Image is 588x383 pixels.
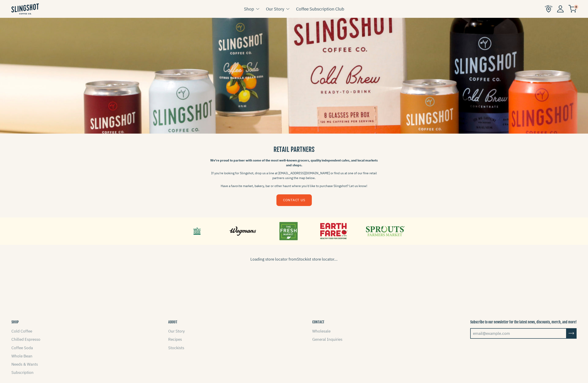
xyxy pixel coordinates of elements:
[244,5,254,12] a: Shop
[168,329,185,334] a: Our Story
[470,320,577,325] p: Subscribe to our newsletter for the latest news, discounts, merch, and more!
[11,370,34,375] a: Subscription
[545,5,552,13] img: Find Us
[11,320,19,325] button: SHOP
[574,5,578,9] span: 0
[210,158,378,167] strong: We're proud to partner with some of the most well-known grocers, quality independent cafes, and l...
[312,337,342,342] a: General Inquiries
[11,345,33,350] a: Coffee Soda
[312,320,324,325] button: CONTACT
[11,362,38,367] a: Needs & Wants
[168,320,177,325] button: ABOUT
[312,329,331,334] a: Wholesale
[168,337,182,342] a: Recipes
[11,329,32,334] a: Cold Coffee
[557,5,564,12] img: Account
[11,337,40,342] a: Chilled Espresso
[297,257,334,262] a: Stockist store locator
[11,354,32,359] a: Whole Bean
[266,5,284,12] a: Our Story
[470,328,567,339] input: email@example.com
[210,145,378,154] h3: RETAIL PARTNERS
[210,184,378,188] p: Have a favorite market, bakery, bar or other haunt where you'd like to purchase Slingshot? Let us...
[11,256,577,262] div: Loading store locator from ...
[296,5,344,12] a: Coffee Subscription Club
[568,5,577,13] img: cart
[168,345,184,350] a: Stockists
[568,6,577,11] a: 0
[276,194,312,206] a: CONTACT US
[210,171,378,180] p: If you're looking for Slingshot, drop us a line at [EMAIL_ADDRESS][DOMAIN_NAME] or find us at one...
